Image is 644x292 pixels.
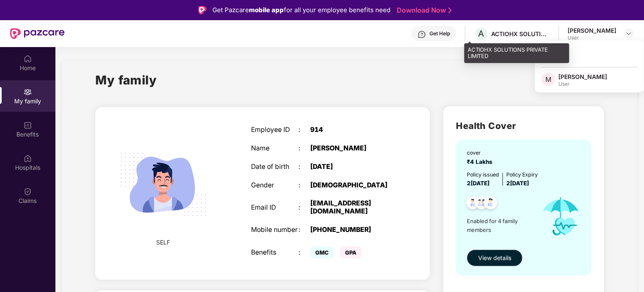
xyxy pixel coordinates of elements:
[310,247,334,258] span: GMC
[479,29,484,39] span: A
[298,204,310,212] div: :
[212,5,390,15] div: Get Pazcare for all your employee benefits need
[397,6,449,15] a: Download Now
[95,71,157,89] h1: My family
[456,119,592,133] h2: Health Cover
[298,145,310,153] div: :
[626,30,632,37] img: svg+xml;base64,PHN2ZyBpZD0iRHJvcGRvd24tMzJ4MzIiIHhtbG5zPSJodHRwOi8vd3d3LnczLm9yZy8yMDAwL3N2ZyIgd2...
[310,145,393,153] div: [PERSON_NAME]
[110,131,217,238] img: svg+xml;base64,PHN2ZyB4bWxucz0iaHR0cDovL3d3dy53My5vcmcvMjAwMC9zdmciIHdpZHRoPSIyMjQiIGhlaWdodD0iMT...
[340,247,361,258] span: GPA
[467,217,534,234] span: Enabled for 4 family members
[24,187,32,196] img: svg+xml;base64,PHN2ZyBpZD0iQ2xhaW0iIHhtbG5zPSJodHRwOi8vd3d3LnczLm9yZy8yMDAwL3N2ZyIgd2lkdGg9IjIwIi...
[467,250,523,266] button: View details
[157,238,170,247] span: SELF
[506,180,529,187] span: 2[DATE]
[24,55,32,63] img: svg+xml;base64,PHN2ZyBpZD0iSG9tZSIgeG1sbnM9Imh0dHA6Ly93d3cudzMub3JnLzIwMDAvc3ZnIiB3aWR0aD0iMjAiIG...
[558,81,607,87] div: User
[464,43,569,63] div: ACTIOHX SOLUTIONS PRIVATE LIMITED
[310,182,393,189] div: [DEMOGRAPHIC_DATA]
[310,126,393,134] div: 914
[467,158,496,165] span: ₹4 Lakhs
[251,204,298,212] div: Email ID
[491,30,550,38] div: ACTIOHX SOLUTIONS PRIVATE LIMITED
[251,145,298,153] div: Name
[310,163,393,171] div: [DATE]
[310,200,393,216] div: [EMAIL_ADDRESS][DOMAIN_NAME]
[198,6,207,14] img: Logo
[24,121,32,129] img: svg+xml;base64,PHN2ZyBpZD0iQmVuZWZpdHMiIHhtbG5zPSJodHRwOi8vd3d3LnczLm9yZy8yMDAwL3N2ZyIgd2lkdGg9Ij...
[298,182,310,189] div: :
[10,28,65,39] img: New Pazcare Logo
[467,171,499,179] div: Policy issued
[506,171,538,179] div: Policy Expiry
[467,180,490,187] span: 2[DATE]
[24,154,32,163] img: svg+xml;base64,PHN2ZyBpZD0iSG9zcGl0YWxzIiB4bWxucz0iaHR0cDovL3d3dy53My5vcmcvMjAwMC9zdmciIHdpZHRoPS...
[558,73,607,81] div: [PERSON_NAME]
[448,6,452,15] img: Stroke
[251,163,298,171] div: Date of birth
[251,249,298,257] div: Benefits
[24,88,32,96] img: svg+xml;base64,PHN2ZyB3aWR0aD0iMjAiIGhlaWdodD0iMjAiIHZpZXdCb3g9IjAgMCAyMCAyMCIgZmlsbD0ibm9uZSIgeG...
[463,194,483,214] img: svg+xml;base64,PHN2ZyB4bWxucz0iaHR0cDovL3d3dy53My5vcmcvMjAwMC9zdmciIHdpZHRoPSI0OC45NDMiIGhlaWdodD...
[471,194,492,214] img: svg+xml;base64,PHN2ZyB4bWxucz0iaHR0cDovL3d3dy53My5vcmcvMjAwMC9zdmciIHdpZHRoPSI0OC45MTUiIGhlaWdodD...
[251,182,298,189] div: Gender
[251,226,298,234] div: Mobile number
[568,26,616,34] div: [PERSON_NAME]
[478,253,511,263] span: View details
[298,126,310,134] div: :
[251,126,298,134] div: Employee ID
[480,194,501,214] img: svg+xml;base64,PHN2ZyB4bWxucz0iaHR0cDovL3d3dy53My5vcmcvMjAwMC9zdmciIHdpZHRoPSI0OC45NDMiIGhlaWdodD...
[418,30,426,39] img: svg+xml;base64,PHN2ZyBpZD0iSGVscC0zMngzMiIgeG1sbnM9Imh0dHA6Ly93d3cudzMub3JnLzIwMDAvc3ZnIiB3aWR0aD...
[298,249,310,257] div: :
[467,149,496,157] div: cover
[545,74,551,84] span: M
[298,226,310,234] div: :
[534,188,587,245] img: icon
[429,30,450,37] div: Get Help
[249,6,284,14] strong: mobile app
[568,34,616,41] div: User
[310,226,393,234] div: [PHONE_NUMBER]
[298,163,310,171] div: :
[535,45,644,62] div: Logout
